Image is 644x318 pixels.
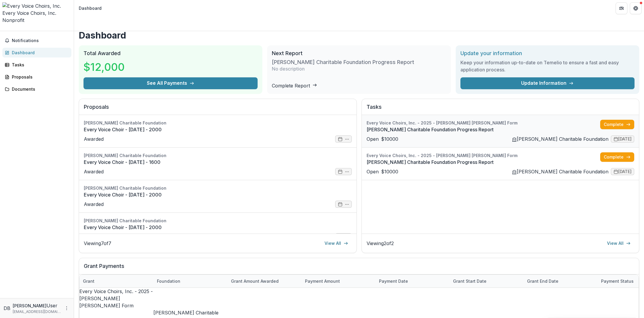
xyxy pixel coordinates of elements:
[321,239,352,248] a: View All
[84,104,352,115] h2: Proposals
[153,278,184,284] div: Foundation
[153,275,227,287] div: Foundation
[272,59,414,65] h3: [PERSON_NAME] Charitable Foundation Progress Report
[598,278,637,284] div: Payment status
[46,302,57,309] p: User
[84,224,352,231] a: Every Voice Choir - [DATE] - 2000
[449,275,523,287] div: Grant start date
[4,305,10,312] div: Dr. Nicole Becker
[84,191,352,198] a: Every Voice Choir - [DATE] - 2000
[2,84,71,94] a: Documents
[2,2,71,9] img: Every Voice Choirs, Inc.
[12,49,67,56] div: Dashboard
[600,152,634,162] a: Complete
[272,50,446,57] h2: Next Report
[375,278,412,284] div: Payment date
[523,278,562,284] div: Grant end date
[13,303,46,309] p: [PERSON_NAME]
[449,278,490,284] div: Grant start date
[2,48,71,57] a: Dashboard
[63,305,70,312] button: More
[12,38,69,43] span: Notifications
[375,275,449,287] div: Payment date
[84,159,352,166] a: Every Voice Choir - [DATE] - 1600
[84,240,111,247] p: Viewing 7 of 7
[2,72,71,82] a: Proposals
[227,275,301,287] div: Grant amount awarded
[79,5,102,11] div: Dashboard
[83,77,258,89] button: See All Payments
[2,36,71,45] button: Notifications
[83,50,258,57] h2: Total Awarded
[460,77,635,89] a: Update Information
[2,60,71,70] a: Tasks
[2,17,24,23] span: Nonprofit
[12,74,67,80] div: Proposals
[367,240,394,247] p: Viewing 2 of 2
[79,275,153,287] div: Grant
[603,239,634,248] a: View All
[367,159,600,166] a: [PERSON_NAME] Charitable Foundation Progress Report
[460,50,635,57] h2: Update your information
[460,59,635,73] h3: Keep your information up-to-date on Temelio to ensure a fast and easy application process.
[79,30,639,41] h1: Dashboard
[83,59,125,75] h3: $12,000
[272,65,305,72] p: No description
[301,278,343,284] div: Payment Amount
[79,278,98,284] div: Grant
[367,126,600,133] a: [PERSON_NAME] Charitable Foundation Progress Report
[630,2,642,14] button: Get Help
[79,288,153,309] a: Every Voice Choirs, Inc. - 2025 - [PERSON_NAME] [PERSON_NAME] Form
[12,62,67,68] div: Tasks
[523,275,598,287] div: Grant end date
[616,2,627,14] button: Partners
[84,126,352,133] a: Every Voice Choir - [DATE] - 2000
[2,9,71,17] div: Every Voice Choirs, Inc.
[272,83,317,89] a: Complete Report
[301,275,375,287] div: Payment Amount
[12,86,67,92] div: Documents
[76,4,104,12] nav: breadcrumb
[13,309,61,314] p: [EMAIL_ADDRESS][DOMAIN_NAME]
[367,104,635,115] h2: Tasks
[84,263,634,274] h2: Grant Payments
[227,278,282,284] div: Grant amount awarded
[600,120,634,129] a: Complete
